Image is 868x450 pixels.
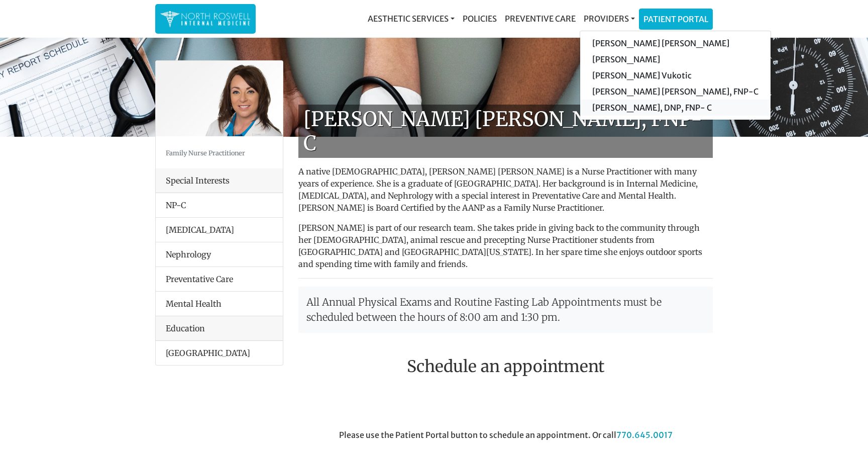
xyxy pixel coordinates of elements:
[160,9,251,29] img: North Roswell Internal Medicine
[639,9,712,29] a: Patient Portal
[298,165,713,214] p: A native [DEMOGRAPHIC_DATA], [PERSON_NAME] [PERSON_NAME] is a Nurse Practitioner with many years ...
[580,35,771,51] a: [PERSON_NAME] [PERSON_NAME]
[156,193,283,218] li: NP-C
[580,100,771,116] a: [PERSON_NAME], DNP, FNP- C
[459,9,501,29] a: Policies
[298,357,713,376] h2: Schedule an appointment
[580,51,771,67] a: [PERSON_NAME]
[580,9,639,29] a: Providers
[156,291,283,316] li: Mental Health
[616,430,673,440] a: 770.645.0017
[364,9,459,29] a: Aesthetic Services
[298,105,713,158] h1: [PERSON_NAME] [PERSON_NAME], FNP-C
[580,67,771,83] a: [PERSON_NAME] Vukotic
[156,217,283,242] li: [MEDICAL_DATA]
[298,222,713,270] p: [PERSON_NAME] is part of our research team. She takes pride in giving back to the community throu...
[156,341,283,365] li: [GEOGRAPHIC_DATA]
[156,242,283,267] li: Nephrology
[156,61,283,136] img: Keela Weeks Leger, FNP-C
[156,266,283,292] li: Preventative Care
[501,9,580,29] a: Preventive Care
[580,83,771,100] a: [PERSON_NAME] [PERSON_NAME], FNP-C
[166,149,245,157] small: Family Nurse Practitioner
[156,316,283,341] div: Education
[298,287,713,333] p: All Annual Physical Exams and Routine Fasting Lab Appointments must be scheduled between the hour...
[156,168,283,193] div: Special Interests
